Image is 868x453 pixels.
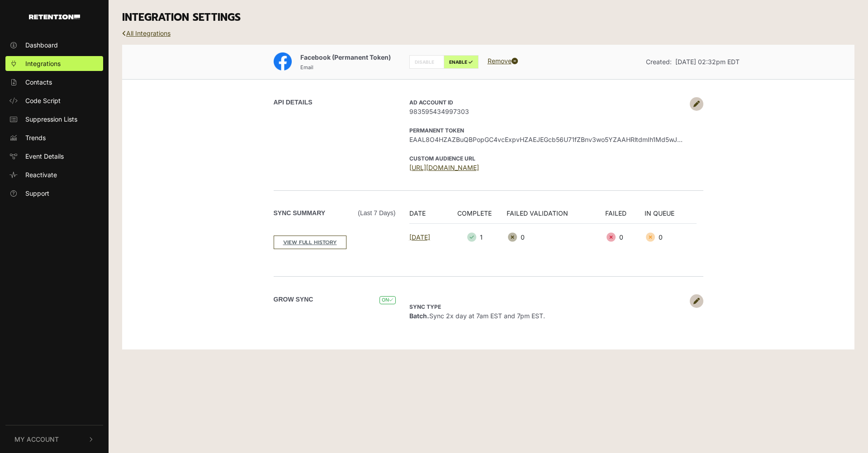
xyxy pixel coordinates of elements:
[25,133,46,142] span: Trends
[274,208,396,218] label: Sync Summary
[5,425,103,453] button: My Account
[274,295,313,304] label: Grow Sync
[409,155,475,162] strong: CUSTOM AUDIENCE URL
[5,112,103,127] a: Suppression Lists
[122,11,854,24] h3: INTEGRATION SETTINGS
[409,99,453,106] strong: AD Account ID
[409,107,685,116] span: 983595434997303
[409,55,444,69] label: DISABLE
[25,40,58,50] span: Dashboard
[274,236,346,249] a: VIEW FULL HISTORY
[409,303,441,310] strong: Sync type
[448,208,507,224] th: COMPLETE
[409,208,448,224] th: DATE
[507,208,605,224] th: FAILED VALIDATION
[25,77,52,87] span: Contacts
[300,64,313,71] small: Email
[409,164,479,171] a: [URL][DOMAIN_NAME]
[5,56,103,71] a: Integrations
[409,312,429,320] strong: Batch.
[5,149,103,164] a: Event Details
[14,434,59,444] span: My Account
[25,151,64,161] span: Event Details
[300,53,391,61] span: Facebook (Permanent Token)
[25,189,49,198] span: Support
[358,208,395,218] span: (Last 7 days)
[274,52,292,71] img: Facebook (Permanent Token)
[409,127,464,134] strong: Permanent Token
[25,114,77,124] span: Suppression Lists
[645,223,697,251] td: 0
[5,167,103,182] a: Reactivate
[122,29,171,37] a: All Integrations
[448,223,507,251] td: 1
[605,223,645,251] td: 0
[5,93,103,108] a: Code Script
[488,57,518,65] a: Remove
[605,208,645,224] th: FAILED
[444,55,479,69] label: ENABLE
[675,58,740,66] span: [DATE] 02:32pm EDT
[274,98,313,107] label: API DETAILS
[507,223,605,251] td: 0
[409,233,430,241] a: [DATE]
[5,75,103,90] a: Contacts
[5,38,103,52] a: Dashboard
[645,208,697,224] th: IN QUEUE
[25,170,57,179] span: Reactivate
[409,302,545,320] span: Sync 2x day at 7am EST and 7pm EST.
[5,130,103,145] a: Trends
[29,14,80,19] img: Retention.com
[409,135,685,144] span: EAAL8O4HZAZBuQBPopGC4vcExpvHZAEJEGcb56U71fZBnv3wo5YZAAHRltdmIh1Md5wJmFD1qu4qjZB9QSUF9s8nsHxTf2YfJ...
[646,58,672,66] span: Created:
[25,96,61,105] span: Code Script
[5,186,103,201] a: Support
[25,59,61,68] span: Integrations
[379,296,395,305] span: ON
